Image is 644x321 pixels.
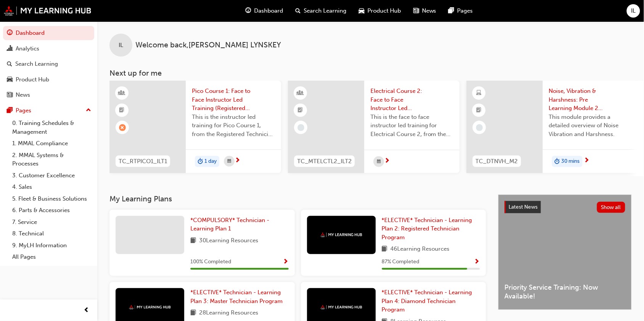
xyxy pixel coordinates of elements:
[627,4,640,18] button: IL
[192,113,275,139] span: This is the instructor led training for Pico Course 1, from the Registered Technician Program.
[505,201,625,213] a: Latest NewsShow all
[549,113,632,139] span: This module provides a detailed overview of Noise Vibration and Harshness.
[498,195,632,310] a: Latest NewsShow allPriority Service Training: Now Available!
[288,81,460,173] a: TC_MTELCTL2_ILT2Electrical Course 2: Face to Face Instructor Led Training - Day 1 & 2 (Master Tec...
[298,88,303,98] span: learningResourceType_INSTRUCTOR_LED-icon
[555,157,560,167] span: duration-icon
[367,6,401,15] span: Product Hub
[304,6,346,15] span: Search Learning
[9,138,94,149] a: 1. MMAL Compliance
[549,87,632,113] span: Noise, Vibration & Harshness: Pre Learning Module 2 (Diamond Technician Program)
[9,117,94,138] a: 0. Training Schedules & Management
[3,26,94,40] a: Dashboard
[295,6,301,16] span: search-icon
[119,124,126,131] span: learningRecordVerb_ABSENT-icon
[297,157,352,166] span: TC_MTELCTL2_ILT2
[474,259,480,266] span: Show Progress
[467,81,638,173] a: TC_DTNVH_M2Noise, Vibration & Harshness: Pre Learning Module 2 (Diamond Technician Program)This m...
[84,306,90,315] span: prev-icon
[9,204,94,216] a: 6. Parts & Accessories
[289,3,353,19] a: search-iconSearch Learning
[190,288,289,305] a: *ELECTIVE* Technician - Learning Plan 3: Master Technician Program
[597,202,626,213] button: Show all
[283,259,289,266] span: Show Progress
[3,42,94,56] a: Analytics
[16,106,31,115] div: Pages
[245,6,251,16] span: guage-icon
[477,88,482,98] span: learningResourceType_ELEARNING-icon
[16,44,39,53] div: Analytics
[235,157,240,164] span: next-icon
[413,6,419,16] span: news-icon
[3,104,94,118] button: Pages
[119,88,125,98] span: learningResourceType_INSTRUCTOR_LED-icon
[227,157,231,166] span: calendar-icon
[16,75,49,84] div: Product Hub
[9,149,94,170] a: 2. MMAL Systems & Processes
[198,157,203,167] span: duration-icon
[382,288,480,314] a: *ELECTIVE* Technician - Learning Plan 4: Diamond Technician Program
[477,105,482,115] span: booktick-icon
[7,30,13,37] span: guage-icon
[192,87,275,113] span: Pico Course 1: Face to Face Instructor Led Training (Registered Technician Program)
[190,236,196,246] span: book-icon
[199,308,258,318] span: 28 Learning Resources
[190,216,289,233] a: *COMPULSORY* Technician - Learning Plan 1
[457,6,473,15] span: Pages
[359,6,364,16] span: car-icon
[190,258,231,266] span: 100 % Completed
[422,6,436,15] span: News
[9,251,94,263] a: All Pages
[382,217,472,241] span: *ELECTIVE* Technician - Learning Plan 2: Registered Technician Program
[16,91,30,99] div: News
[204,157,217,166] span: 1 day
[382,289,472,313] span: *ELECTIVE* Technician - Learning Plan 4: Diamond Technician Program
[119,41,123,50] span: IL
[7,45,13,52] span: chart-icon
[7,76,13,83] span: car-icon
[382,258,420,266] span: 87 % Completed
[320,232,362,237] img: mmal
[382,216,480,242] a: *ELECTIVE* Technician - Learning Plan 2: Registered Technician Program
[199,236,258,246] span: 30 Learning Resources
[109,195,486,203] h3: My Learning Plans
[9,216,94,228] a: 7. Service
[190,308,196,318] span: book-icon
[9,170,94,182] a: 3. Customer Excellence
[129,305,171,310] img: mmal
[370,87,454,113] span: Electrical Course 2: Face to Face Instructor Led Training - Day 1 & 2 (Master Technician Program)
[4,6,92,16] img: mmal
[9,240,94,251] a: 9. MyLH Information
[584,157,590,164] span: next-icon
[298,105,303,115] span: booktick-icon
[3,73,94,87] a: Product Hub
[509,204,538,210] span: Latest News
[476,157,518,166] span: TC_DTNVH_M2
[443,3,479,19] a: pages-iconPages
[119,105,125,115] span: booktick-icon
[190,217,269,232] span: *COMPULSORY* Technician - Learning Plan 1
[391,245,450,254] span: 46 Learning Resources
[505,283,625,300] span: Priority Service Training: Now Available!
[119,157,167,166] span: TC_RTPICO1_ILT1
[449,6,454,16] span: pages-icon
[384,158,390,165] span: next-icon
[474,257,480,267] button: Show Progress
[109,81,281,173] a: TC_RTPICO1_ILT1Pico Course 1: Face to Face Instructor Led Training (Registered Technician Program...
[407,3,443,19] a: news-iconNews
[382,245,388,254] span: book-icon
[254,6,283,15] span: Dashboard
[562,157,580,166] span: 30 mins
[9,193,94,205] a: 5. Fleet & Business Solutions
[190,289,283,305] span: *ELECTIVE* Technician - Learning Plan 3: Master Technician Program
[239,3,289,19] a: guage-iconDashboard
[3,88,94,102] a: News
[7,61,12,68] span: search-icon
[298,124,304,131] span: learningRecordVerb_NONE-icon
[370,113,454,139] span: This is the face to face instructor led training for Electrical Course 2, from the Master Technic...
[9,228,94,240] a: 8. Technical
[7,92,13,99] span: news-icon
[320,305,362,310] img: mmal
